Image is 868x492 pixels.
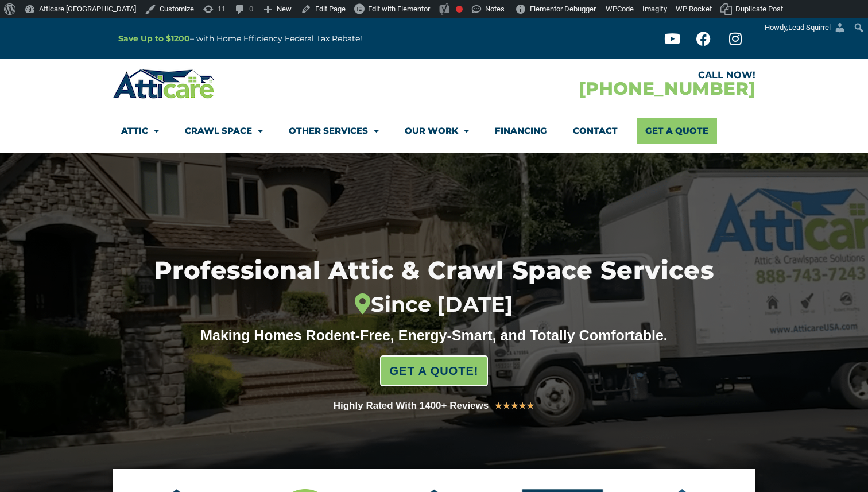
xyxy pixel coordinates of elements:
[179,327,689,344] div: Making Homes Rodent-Free, Energy-Smart, and Totally Comfortable.
[510,398,518,413] i: ★
[456,6,463,13] div: Focus keyphrase not set
[637,118,717,144] a: Get A Quote
[118,32,490,45] p: – with Home Efficiency Federal Tax Rebate!
[761,18,850,37] a: Howdy,
[334,398,489,414] div: Highly Rated With 1400+ Reviews
[526,398,534,413] i: ★
[494,398,534,413] div: 5/5
[380,355,489,386] a: GET A QUOTE!
[495,118,547,144] a: Financing
[405,118,469,144] a: Our Work
[121,118,747,144] nav: Menu
[502,398,510,413] i: ★
[185,118,263,144] a: Crawl Space
[494,398,502,413] i: ★
[434,71,755,80] div: CALL NOW!
[390,359,479,382] span: GET A QUOTE!
[118,33,190,44] a: Save Up to $1200
[96,292,772,317] div: Since [DATE]
[368,5,430,13] span: Edit with Elementor
[121,118,159,144] a: Attic
[289,118,379,144] a: Other Services
[573,118,618,144] a: Contact
[518,398,526,413] i: ★
[788,23,831,32] span: Lead Squirrel
[96,258,772,317] h1: Professional Attic & Crawl Space Services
